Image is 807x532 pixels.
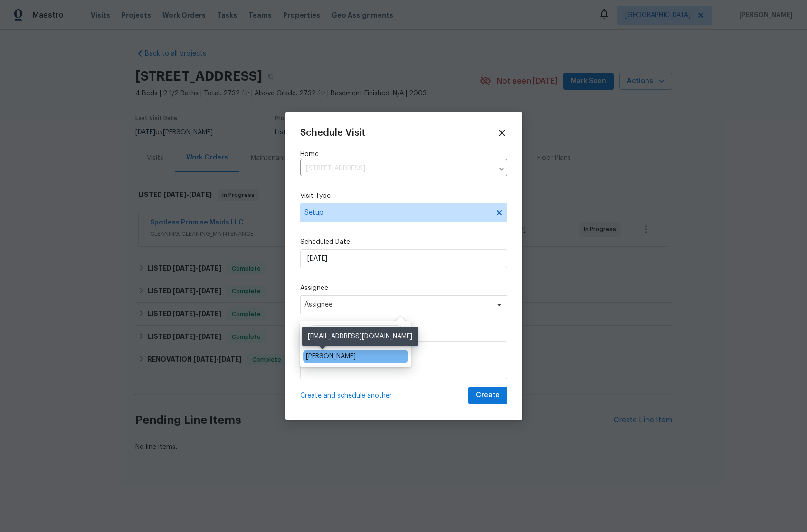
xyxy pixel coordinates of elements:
[476,390,500,401] span: Create
[306,352,356,361] div: [PERSON_NAME]
[300,161,493,176] input: Enter in an address
[300,237,507,247] label: Scheduled Date
[300,149,507,159] label: Home
[497,128,507,138] span: Close
[468,387,507,404] button: Create
[300,128,365,138] span: Schedule Visit
[304,301,491,308] span: Assignee
[300,283,507,293] label: Assignee
[304,208,489,217] span: Setup
[300,191,507,201] label: Visit Type
[300,391,392,401] span: Create and schedule another
[302,327,418,346] div: [EMAIL_ADDRESS][DOMAIN_NAME]
[300,249,507,268] input: M/D/YYYY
